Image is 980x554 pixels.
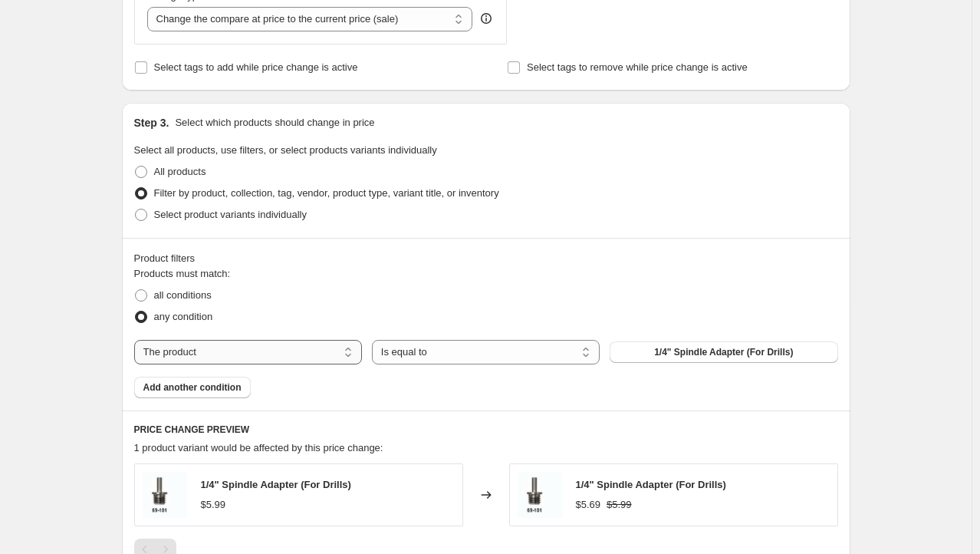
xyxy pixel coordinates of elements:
span: Filter by product, collection, tag, vendor, product type, variant title, or inventory [154,187,499,199]
span: 1/4" Spindle Adapter (For Drills) [201,479,351,490]
span: Select tags to remove while price change is active [527,61,748,73]
span: Select product variants individually [154,209,307,220]
span: Select all products, use filters, or select products variants individually [134,144,437,156]
span: all conditions [154,289,212,301]
button: Add another condition [134,377,251,398]
h6: PRICE CHANGE PREVIEW [134,424,838,436]
span: any condition [154,311,213,322]
p: Select which products should change in price [175,115,374,130]
span: 1 product variant would be affected by this price change: [134,442,383,453]
strike: $5.99 [607,497,632,513]
span: Add another condition [143,381,242,394]
h2: Step 3. [134,115,169,130]
div: help [478,11,494,26]
span: All products [154,166,206,177]
button: 1/4" Spindle Adapter (For Drills) [610,341,837,363]
div: Product filters [134,251,838,266]
img: 9159ce6d5ff6db40d3094625e91f0010_80x.png [143,472,189,518]
span: 1/4" Spindle Adapter (For Drills) [654,346,793,358]
div: $5.69 [576,497,601,513]
span: Products must match: [134,268,231,279]
span: Select tags to add while price change is active [154,61,358,73]
img: 9159ce6d5ff6db40d3094625e91f0010_80x.png [518,472,564,518]
div: $5.99 [201,497,226,513]
span: 1/4" Spindle Adapter (For Drills) [576,479,726,490]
